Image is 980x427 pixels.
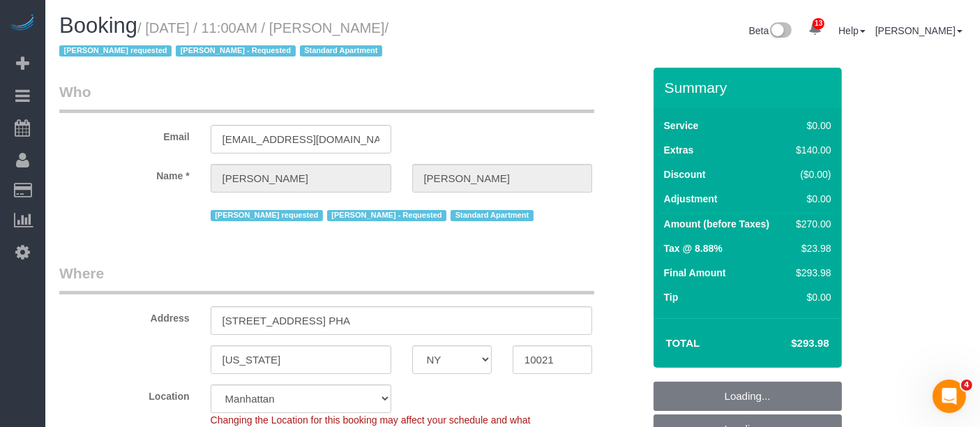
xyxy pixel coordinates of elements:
[176,45,295,57] span: [PERSON_NAME] - Requested
[664,167,706,181] label: Discount
[664,290,679,304] label: Tip
[664,119,699,133] label: Service
[664,192,718,206] label: Adjustment
[664,241,723,255] label: Tax @ 8.88%
[664,266,726,280] label: Final Amount
[59,13,137,38] span: Booking
[664,217,769,231] label: Amount (before Taxes)
[59,263,594,294] legend: Where
[666,337,700,349] strong: Total
[664,143,694,157] label: Extras
[749,338,829,350] h4: $293.98
[59,82,594,113] legend: Who
[749,25,792,36] a: Beta
[211,164,391,193] input: First Name
[8,14,36,33] img: Automaid Logo
[790,290,831,304] div: $0.00
[211,210,323,221] span: [PERSON_NAME] requested
[961,380,972,391] span: 4
[875,25,963,36] a: [PERSON_NAME]
[59,45,172,57] span: [PERSON_NAME] requested
[49,164,200,183] label: Name *
[933,380,966,413] iframe: Intercom live chat
[790,266,831,280] div: $293.98
[49,384,200,403] label: Location
[211,125,391,153] input: Email
[790,143,831,157] div: $140.00
[59,20,389,59] small: / [DATE] / 11:00AM / [PERSON_NAME]
[769,22,792,40] img: New interface
[49,125,200,144] label: Email
[790,241,831,255] div: $23.98
[665,80,835,96] h3: Summary
[412,164,593,193] input: Last Name
[327,210,446,221] span: [PERSON_NAME] - Requested
[790,119,831,133] div: $0.00
[813,18,824,29] span: 13
[801,14,829,45] a: 13
[211,345,391,374] input: City
[790,217,831,231] div: $270.00
[790,192,831,206] div: $0.00
[300,45,383,57] span: Standard Apartment
[513,345,592,374] input: Zip Code
[790,167,831,181] div: ($0.00)
[49,306,200,325] label: Address
[451,210,534,221] span: Standard Apartment
[838,25,866,36] a: Help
